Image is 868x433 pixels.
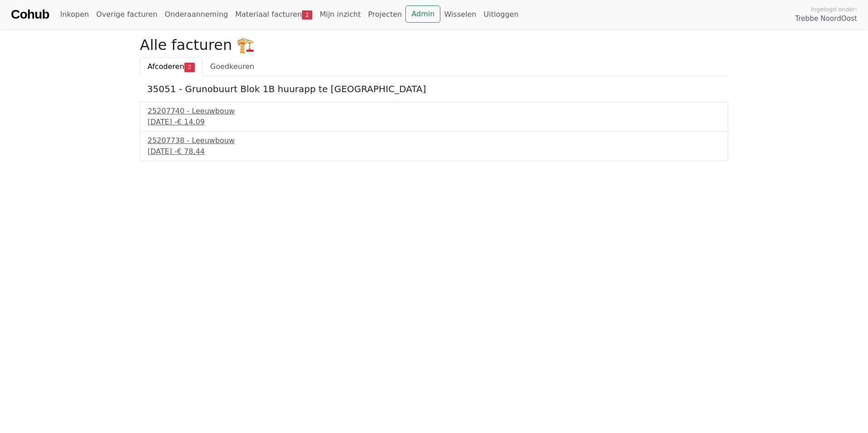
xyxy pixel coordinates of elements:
a: Uitloggen [480,5,522,24]
span: Afcoderen [148,62,184,71]
div: [DATE] - [148,146,720,157]
div: [DATE] - [148,117,720,128]
div: 25207738 - Leeuwbouw [148,135,720,146]
h5: 35051 - Grunobuurt Blok 1B huurapp te [GEOGRAPHIC_DATA] [147,84,721,94]
a: Goedkeuren [202,57,262,76]
a: Cohub [11,4,49,25]
span: 2 [184,63,195,72]
a: Mijn inzicht [316,5,365,24]
h2: Alle facturen 🏗️ [140,36,728,54]
a: Afcoderen2 [140,57,202,76]
span: € 78,44 [177,147,205,156]
a: Inkopen [56,5,92,24]
a: 25207740 - Leeuwbouw[DATE] -€ 14,09 [148,106,720,128]
span: Trebbe NoordOost [795,14,857,24]
span: 2 [302,10,312,20]
a: Projecten [365,5,406,24]
div: 25207740 - Leeuwbouw [148,106,720,117]
a: Overige facturen [93,5,161,24]
a: Admin [405,5,440,23]
span: Ingelogd onder: [811,5,857,14]
span: € 14,09 [177,118,205,126]
a: Onderaanneming [161,5,232,24]
a: Materiaal facturen2 [232,5,316,24]
span: Goedkeuren [210,62,254,71]
a: 25207738 - Leeuwbouw[DATE] -€ 78,44 [148,135,720,157]
a: Wisselen [440,5,480,24]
